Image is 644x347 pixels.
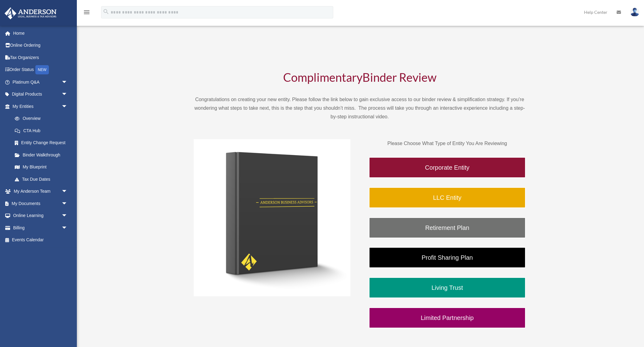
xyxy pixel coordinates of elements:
img: Anderson Advisors Platinum Portal [3,7,58,19]
i: search [103,8,109,15]
span: arrow_drop_down [61,210,74,222]
a: CTA Hub [9,124,77,137]
a: Tax Due Dates [9,173,77,185]
a: Billingarrow_drop_down [4,222,77,234]
a: Events Calendar [4,234,77,246]
a: Tax Organizers [4,51,77,64]
p: Congratulations on creating your new entity. Please follow the link below to gain exclusive acces... [194,95,526,121]
a: Corporate Entity [369,157,526,178]
a: Online Learningarrow_drop_down [4,210,77,222]
a: Profit Sharing Plan [369,247,526,268]
a: Order StatusNEW [4,64,77,76]
a: Entity Change Request [9,137,77,149]
a: Overview [9,112,77,125]
a: Limited Partnership [369,307,526,328]
a: My Entitiesarrow_drop_down [4,100,77,112]
a: Binder Walkthrough [9,149,74,161]
span: arrow_drop_down [61,88,74,101]
i: menu [83,9,90,16]
a: Digital Productsarrow_drop_down [4,88,77,101]
a: My Blueprint [9,161,77,173]
a: My Anderson Teamarrow_drop_down [4,185,77,198]
span: arrow_drop_down [61,222,74,234]
a: LLC Entity [369,187,526,208]
span: arrow_drop_down [61,197,74,210]
span: Complimentary [283,70,362,84]
a: Living Trust [369,277,526,298]
span: arrow_drop_down [61,185,74,198]
span: arrow_drop_down [61,76,74,89]
div: NEW [35,65,49,74]
p: Please Choose What Type of Entity You Are Reviewing [369,139,526,148]
span: arrow_drop_down [61,100,74,113]
a: My Documentsarrow_drop_down [4,197,77,210]
a: Online Ordering [4,39,77,52]
a: menu [83,11,90,16]
a: Platinum Q&Aarrow_drop_down [4,76,77,88]
a: Retirement Plan [369,217,526,238]
span: Binder Review [362,70,437,84]
img: User Pic [630,8,639,17]
a: Home [4,27,77,39]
